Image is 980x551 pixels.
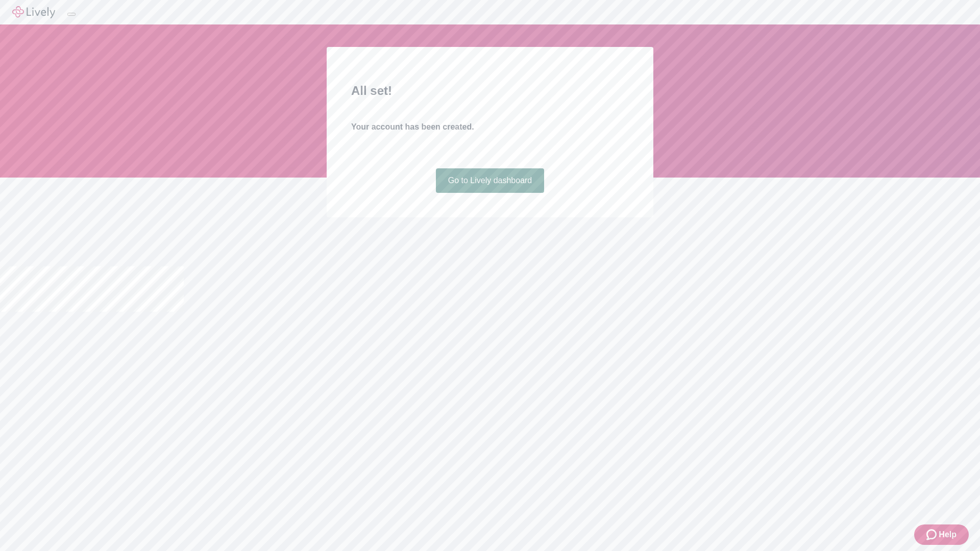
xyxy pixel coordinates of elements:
[351,82,629,100] h2: All set!
[67,13,76,16] button: Log out
[926,529,939,541] svg: Zendesk support icon
[436,168,545,193] a: Go to Lively dashboard
[351,121,629,133] h4: Your account has been created.
[914,524,969,545] button: Zendesk support iconHelp
[939,529,957,541] span: Help
[12,6,55,18] img: Lively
